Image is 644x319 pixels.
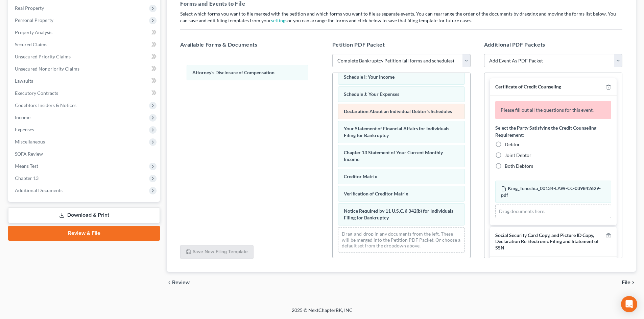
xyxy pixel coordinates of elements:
[15,42,47,47] span: Secured Claims
[192,70,275,75] span: Attorney's Disclosure of Compensation
[15,127,34,132] span: Expenses
[9,26,160,38] a: Property Analysis
[495,84,561,89] span: Certificate of Credit Counseling
[9,75,160,87] a: Lawsuits
[15,17,53,23] span: Personal Property
[167,280,196,285] button: chevron_left Review
[505,163,533,169] span: Both Debtors
[344,74,395,80] span: Schedule I: Your Income
[344,108,452,114] span: Declaration About an Individual Debtor's Schedules
[15,163,38,169] span: Means Test
[180,41,318,49] h5: Available Forms & Documents
[15,29,52,35] span: Property Analysis
[15,102,76,108] span: Codebtors Insiders & Notices
[9,87,160,99] a: Executory Contracts
[344,150,443,162] span: Chapter 13 Statement of Your Current Monthly Income
[505,141,520,147] span: Debtor
[15,78,33,84] span: Lawsuits
[9,38,160,51] a: Secured Claims
[344,191,408,196] span: Verification of Creditor Matrix
[15,5,44,11] span: Real Property
[495,232,603,251] div: Social Security Card Copy, and Picture ID Copy, Declaration Re Electronic Filing and Statement of...
[167,280,172,285] i: chevron_left
[15,66,79,72] span: Unsecured Nonpriority Claims
[15,139,45,144] span: Miscellaneous
[344,126,449,138] span: Your Statement of Financial Affairs for Individuals Filing for Bankruptcy
[9,148,160,160] a: SOFA Review
[15,175,39,181] span: Chapter 13
[344,174,377,179] span: Creditor Matrix
[505,152,531,158] span: Joint Debtor
[621,296,637,312] div: Open Intercom Messenger
[15,54,71,59] span: Unsecured Priority Claims
[344,91,399,97] span: Schedule J: Your Expenses
[338,227,465,252] div: Drag-and-drop in any documents from the left. These will be merged into the Petition PDF Packet. ...
[15,90,58,96] span: Executory Contracts
[630,280,636,285] i: chevron_right
[344,208,453,220] span: Notice Required by 11 U.S.C. § 342(b) for Individuals Filing for Bankruptcy
[15,187,63,193] span: Additional Documents
[9,51,160,63] a: Unsecured Priority Claims
[332,41,385,48] span: Petition PDF Packet
[172,280,190,285] span: Review
[495,124,611,138] label: Select the Party Satisfying the Credit Counseling Requirement:
[8,226,160,241] a: Review & File
[501,107,594,113] span: Please fill out all the questions for this event.
[9,63,160,75] a: Unsecured Nonpriority Claims
[8,207,160,223] a: Download & Print
[15,151,43,157] span: SOFA Review
[484,41,622,49] h5: Additional PDF Packets
[180,245,254,259] button: Save New Filing Template
[622,280,630,285] span: File
[15,114,30,120] span: Income
[495,205,611,218] div: Drag documents here.
[271,18,287,23] a: settings
[129,307,515,319] div: 2025 © NextChapterBK, INC
[180,10,622,24] p: Select which forms you want to file merged with the petition and which forms you want to file as ...
[501,185,601,198] span: King_Teneshia_00134-LAW-CC-039842629-pdf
